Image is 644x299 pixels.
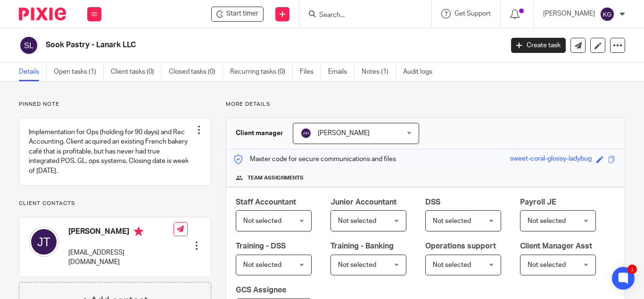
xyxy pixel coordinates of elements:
[300,128,312,139] img: svg%3E
[627,265,637,274] div: 1
[248,174,304,182] span: Team assignments
[19,35,39,55] img: svg%3E
[236,286,286,294] span: GCS Assignee
[520,198,556,206] span: Payroll JE
[29,227,59,257] img: svg%3E
[19,63,47,81] a: Details
[330,198,396,206] span: Junior Accountant
[19,8,66,20] img: Pixie
[510,154,592,165] div: sweet-coral-glossy-ladybug
[111,63,162,81] a: Client tasks (0)
[300,63,321,81] a: Files
[330,242,394,250] span: Training - Banking
[233,154,396,164] p: Master code for secure communications and files
[528,262,566,268] span: Not selected
[318,130,370,137] span: [PERSON_NAME]
[338,218,376,224] span: Not selected
[134,227,143,236] i: Primary
[454,10,491,17] span: Get Support
[543,9,595,18] p: [PERSON_NAME]
[19,101,211,108] p: Pinned note
[243,262,281,268] span: Not selected
[169,63,223,81] a: Closed tasks (0)
[54,63,104,81] a: Open tasks (1)
[528,218,566,224] span: Not selected
[338,262,376,268] span: Not selected
[68,227,173,239] h4: [PERSON_NAME]
[211,7,264,22] div: Sook Pastry - Lanark LLC
[433,218,471,224] span: Not selected
[520,242,592,250] span: Client Manager Asst
[425,198,440,206] span: DSS
[46,40,407,50] h2: Sook Pastry - Lanark LLC
[318,11,403,20] input: Search
[236,242,286,250] span: Training - DSS
[226,9,258,19] span: Start timer
[230,63,293,81] a: Recurring tasks (0)
[362,63,396,81] a: Notes (1)
[236,128,283,138] h3: Client manager
[433,262,471,268] span: Not selected
[425,242,496,250] span: Operations support
[19,200,211,207] p: Client contacts
[600,7,615,22] img: svg%3E
[68,248,173,267] p: [EMAIL_ADDRESS][DOMAIN_NAME]
[511,38,566,53] a: Create task
[403,63,439,81] a: Audit logs
[236,198,296,206] span: Staff Accountant
[243,218,281,224] span: Not selected
[328,63,355,81] a: Emails
[226,101,625,108] p: More details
